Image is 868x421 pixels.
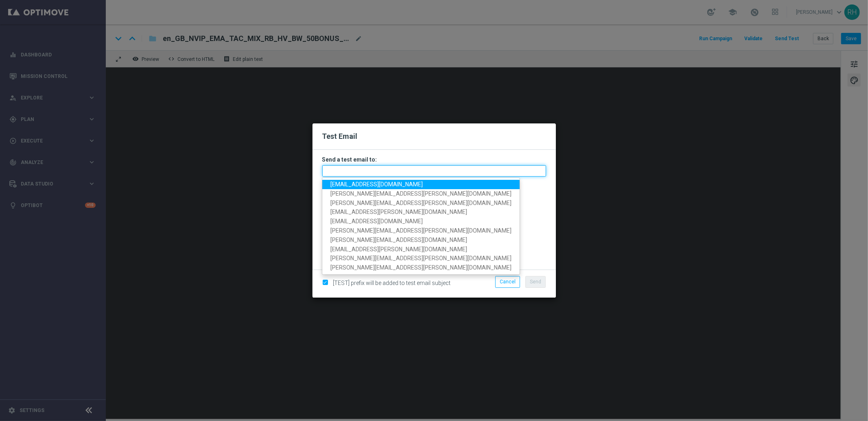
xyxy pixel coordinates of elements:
span: [PERSON_NAME][EMAIL_ADDRESS][DOMAIN_NAME] [330,237,467,243]
span: [PERSON_NAME][EMAIL_ADDRESS][PERSON_NAME][DOMAIN_NAME] [330,200,512,206]
button: Send [525,276,546,287]
span: [PERSON_NAME][EMAIL_ADDRESS][PERSON_NAME][DOMAIN_NAME] [330,265,512,271]
a: [PERSON_NAME][EMAIL_ADDRESS][PERSON_NAME][DOMAIN_NAME] [322,263,520,273]
span: [EMAIL_ADDRESS][DOMAIN_NAME] [330,181,423,188]
span: Send [530,279,541,285]
span: [EMAIL_ADDRESS][PERSON_NAME][DOMAIN_NAME] [330,246,467,253]
span: [PERSON_NAME][EMAIL_ADDRESS][PERSON_NAME][DOMAIN_NAME] [330,227,512,234]
a: [PERSON_NAME][EMAIL_ADDRESS][PERSON_NAME][DOMAIN_NAME] [322,199,520,208]
a: [PERSON_NAME][EMAIL_ADDRESS][DOMAIN_NAME] [322,235,520,245]
a: [EMAIL_ADDRESS][PERSON_NAME][DOMAIN_NAME] [322,208,520,217]
a: [EMAIL_ADDRESS][DOMAIN_NAME] [322,180,520,189]
h2: Test Email [322,132,546,141]
span: [PERSON_NAME][EMAIL_ADDRESS][PERSON_NAME][DOMAIN_NAME] [330,190,512,197]
h3: Send a test email to: [322,156,546,163]
a: [EMAIL_ADDRESS][DOMAIN_NAME] [322,217,520,227]
a: [PERSON_NAME][EMAIL_ADDRESS][PERSON_NAME][DOMAIN_NAME] [322,254,520,263]
button: Cancel [495,276,520,287]
a: [EMAIL_ADDRESS][PERSON_NAME][DOMAIN_NAME] [322,245,520,254]
span: [TEST] prefix will be added to test email subject [333,280,451,286]
a: [PERSON_NAME][EMAIL_ADDRESS][PERSON_NAME][DOMAIN_NAME] [322,189,520,199]
span: [EMAIL_ADDRESS][PERSON_NAME][DOMAIN_NAME] [330,209,467,216]
a: [PERSON_NAME][EMAIL_ADDRESS][PERSON_NAME][DOMAIN_NAME] [322,226,520,235]
span: [PERSON_NAME][EMAIL_ADDRESS][PERSON_NAME][DOMAIN_NAME] [330,255,512,262]
span: [EMAIL_ADDRESS][DOMAIN_NAME] [330,218,423,225]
